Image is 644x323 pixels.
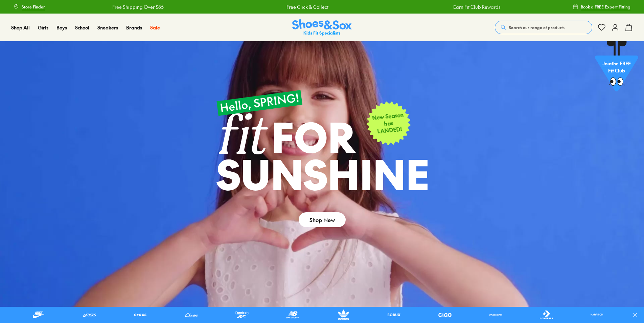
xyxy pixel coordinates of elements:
[112,3,163,10] a: Free Shipping Over $85
[453,3,501,10] a: Earn Fit Club Rewards
[292,19,352,36] img: SNS_Logo_Responsive.svg
[299,212,346,227] a: Shop New
[509,24,565,30] span: Search our range of products
[150,24,160,31] a: Sale
[292,19,352,36] a: Shoes & Sox
[14,1,45,13] a: Store Finder
[97,24,118,31] a: Sneakers
[573,1,630,13] a: Book a FREE Expert Fitting
[602,60,612,67] span: Join
[126,24,142,31] a: Brands
[22,4,45,10] span: Store Finder
[595,55,638,80] p: the FREE Fit Club
[75,24,89,31] a: School
[581,4,630,10] span: Book a FREE Expert Fitting
[11,24,30,31] a: Shop All
[595,41,638,95] a: Jointhe FREE Fit Club
[38,24,48,31] a: Girls
[495,21,592,34] button: Search our range of products
[286,3,328,10] a: Free Click & Collect
[56,24,67,31] a: Boys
